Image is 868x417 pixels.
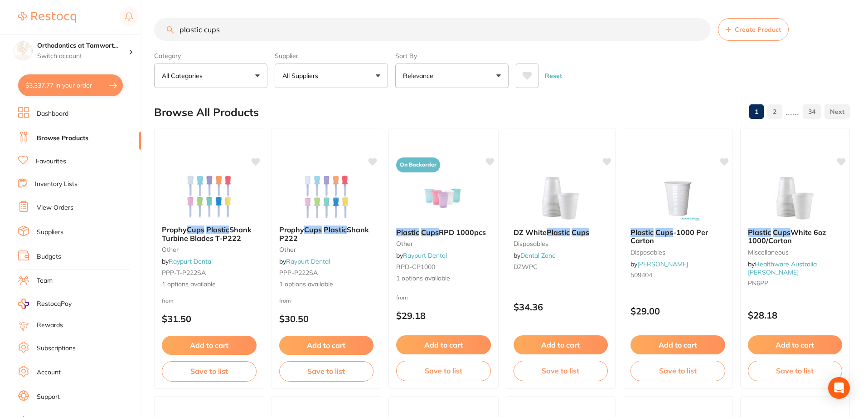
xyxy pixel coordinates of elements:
span: by [162,257,213,265]
span: from [162,297,174,304]
em: Cups [421,228,439,237]
img: Restocq Logo [18,12,76,23]
button: All Categories [154,64,267,88]
span: RPD 1000pcs [439,228,486,237]
a: Raypurt Dental [403,251,447,260]
em: Plastic [206,225,229,234]
button: Save to list [162,361,257,381]
a: 34 [803,103,821,121]
em: Plastic [324,225,347,234]
em: Cups [304,225,322,234]
label: Supplier [275,52,388,60]
span: On Backorder [396,157,440,172]
em: Plastic [630,228,654,237]
span: from [279,297,291,304]
span: from [396,294,408,301]
p: $28.18 [748,310,843,320]
span: RestocqPay [37,299,72,309]
span: Prophy [162,225,187,234]
button: Add to cart [396,335,491,354]
h2: Browse All Products [154,106,259,119]
small: Disposables [514,240,608,247]
span: -1000 Per Carton [630,228,708,245]
a: Favourites [36,157,66,166]
span: Create Product [735,26,781,33]
small: other [396,240,491,247]
button: Add to cart [162,336,257,355]
button: Save to list [748,361,843,381]
img: Plastic Cups RPD 1000pcs [414,176,473,221]
button: $3,337.77 in your order [18,74,123,96]
b: DZ White Plastic Cups [514,228,608,236]
p: Switch account [37,52,129,61]
button: Add to cart [514,335,608,354]
label: Sort By [395,52,509,60]
a: RestocqPay [18,299,72,309]
a: Raypurt Dental [286,257,330,265]
img: Plastic Cups -1000 Per Carton [648,176,707,221]
button: Add to cart [748,335,843,354]
p: $31.50 [162,314,257,324]
label: Category [154,52,267,60]
a: Healthware Australia [PERSON_NAME] [748,260,817,276]
span: PPP-T-P222SA [162,269,206,277]
img: Prophy Cups Plastic Shank P222 [297,173,356,218]
button: Save to list [279,361,374,381]
small: disposables [630,249,725,256]
em: Cups [773,228,790,237]
a: Rewards [37,321,63,330]
span: by [396,251,447,260]
div: Open Intercom Messenger [828,377,850,399]
a: Support [37,392,60,402]
button: Add to cart [630,335,725,354]
small: other [162,246,257,253]
img: Plastic Cups White 6oz 1000/Carton [766,176,824,221]
a: Raypurt Dental [169,257,213,265]
a: Dashboard [37,109,68,118]
span: Shank P222 [279,225,369,242]
b: Plastic Cups White 6oz 1000/Carton [748,228,843,245]
a: Team [37,276,53,285]
em: Cups [572,228,589,237]
span: 1 options available [279,280,374,289]
h4: Orthodontics at Tamworth [37,41,129,50]
button: Reset [542,64,565,88]
p: ...... [786,107,799,117]
button: Save to list [396,361,491,381]
p: $30.50 [279,314,374,324]
p: All Suppliers [282,71,322,80]
span: 1 options available [396,274,491,283]
em: Plastic [748,228,771,237]
span: by [630,260,688,268]
em: Plastic [396,228,419,237]
button: Create Product [718,18,789,41]
b: Prophy Cups Plastic Shank P222 [279,226,374,242]
small: Miscellaneous [748,249,843,256]
p: All Categories [162,71,206,80]
span: RPD-CP1000 [396,263,435,271]
span: Shank Turbine Blades T-P222 [162,225,252,242]
img: RestocqPay [18,299,29,309]
span: Prophy [279,225,304,234]
b: Plastic Cups -1000 Per Carton [630,228,725,245]
p: $34.36 [514,302,608,312]
p: $29.18 [396,310,491,321]
span: DZ White [514,228,547,237]
p: $29.00 [630,306,725,316]
b: Plastic Cups RPD 1000pcs [396,228,491,236]
a: Dental Zone [520,251,556,260]
img: Prophy Cups Plastic Shank Turbine Blades T-P222 [179,173,238,218]
a: Restocq Logo [18,7,76,28]
button: Relevance [395,64,509,88]
em: Cups [187,225,204,234]
button: All Suppliers [275,64,388,88]
a: 1 [749,103,764,121]
img: DZ White Plastic Cups [531,176,590,221]
span: PPP-P222SA [279,269,318,277]
a: Subscriptions [37,344,76,353]
button: Add to cart [279,336,374,355]
small: other [279,246,374,253]
p: Relevance [403,71,437,80]
input: Search Products [154,18,711,41]
a: 2 [767,103,782,121]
